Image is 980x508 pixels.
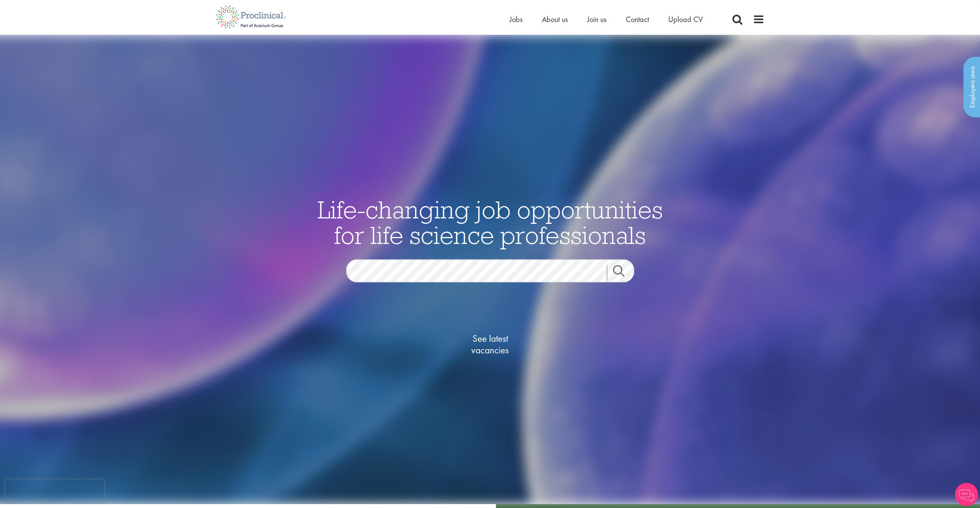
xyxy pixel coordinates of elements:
span: See latest vacancies [452,332,529,356]
span: Life-changing job opportunities for life science professionals [318,194,663,250]
a: Contact [626,14,649,24]
a: Join us [587,14,606,24]
iframe: reCAPTCHA [5,479,104,503]
a: Upload CV [668,14,703,24]
a: Jobs [510,14,523,24]
a: See latestvacancies [452,302,529,387]
img: Chatbot [955,483,978,506]
a: About us [542,14,568,24]
a: Job search submit button [607,265,640,280]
